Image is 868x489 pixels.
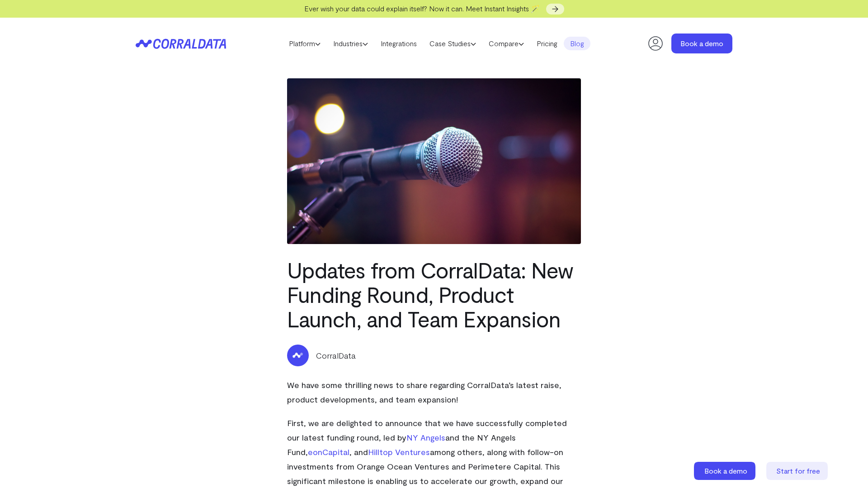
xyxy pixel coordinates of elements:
[304,4,540,13] span: Ever wish your data could explain itself? Now it can. Meet Instant Insights 🪄
[776,466,820,475] span: Start for free
[704,466,747,475] span: Book a demo
[368,447,430,457] a: Hilltop Ventures
[406,432,445,442] a: NY Angels
[564,37,590,50] a: Blog
[482,37,530,50] a: Compare
[374,37,423,50] a: Integrations
[671,34,732,53] a: Book a demo
[308,447,349,457] a: eonCapital
[287,258,581,331] h1: Updates from CorralData: New Funding Round, Product Launch, and Team Expansion
[694,462,757,480] a: Book a demo
[423,37,482,50] a: Case Studies
[287,380,561,404] span: We have some thrilling news to share regarding CorralData’s latest raise, product developments, a...
[766,462,830,480] a: Start for free
[530,37,564,50] a: Pricing
[316,350,356,361] p: CorralData
[327,37,374,50] a: Industries
[283,37,327,50] a: Platform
